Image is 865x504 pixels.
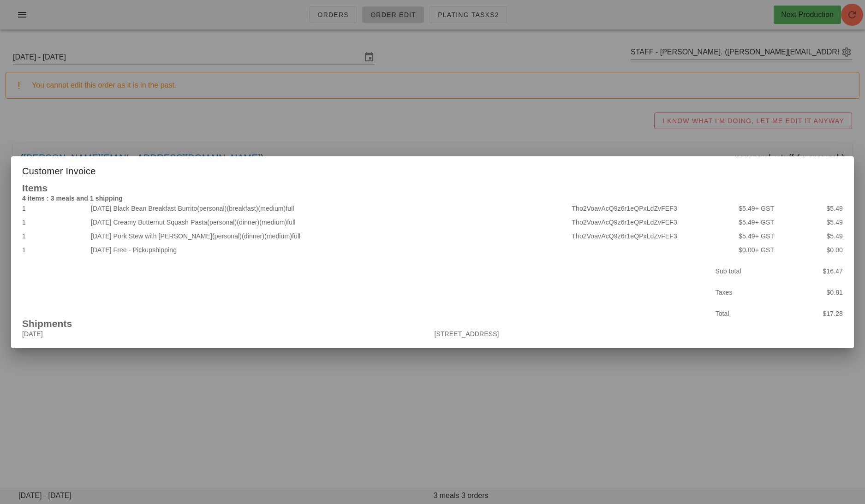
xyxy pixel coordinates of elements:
div: [DATE] Creamy Butternut Squash Pasta full [89,215,570,229]
div: [DATE] [20,327,433,341]
div: $5.49 [707,229,776,243]
div: [DATE] Black Bean Breakfast Burrito full [89,202,570,215]
div: Tho2VoavAcQ9z6r1eQPxLdZvFEF3 [570,202,707,215]
div: Customer Invoice [11,156,854,183]
div: $5.49 [776,229,845,243]
div: Sub total [710,261,779,282]
div: Total [710,303,779,324]
div: 1 [20,202,89,215]
span: (medium) [259,219,287,226]
h2: Shipments [22,319,843,329]
div: 1 [20,229,89,243]
div: $0.81 [779,282,848,303]
div: $16.47 [779,261,848,282]
div: 1 [20,243,89,257]
span: + GST [755,246,774,254]
span: (dinner) [242,232,264,240]
div: $5.49 [776,202,845,215]
div: [DATE] Pork Stew with [PERSON_NAME] full [89,229,570,243]
div: Tho2VoavAcQ9z6r1eQPxLdZvFEF3 [570,215,707,229]
div: [STREET_ADDRESS] [433,327,845,341]
div: 1 [20,215,89,229]
div: $0.00 [776,243,845,257]
span: (personal) [207,219,237,226]
span: (medium) [258,205,286,212]
div: $5.49 [707,215,776,229]
span: + GST [755,219,774,226]
h4: 4 items : 3 meals and 1 shipping [22,193,843,203]
span: + GST [755,232,774,240]
span: (medium) [264,232,292,240]
span: + GST [755,205,774,212]
span: (breakfast) [227,205,258,212]
div: Taxes [710,282,779,303]
div: $0.00 [707,243,776,257]
span: (dinner) [237,219,259,226]
span: (personal) [197,205,227,212]
h2: Items [22,183,843,193]
div: [DATE] Free - Pickup shipping [89,243,570,257]
div: $5.49 [776,215,845,229]
div: $5.49 [707,202,776,215]
span: (personal) [212,232,242,240]
div: $17.28 [779,303,848,324]
div: Tho2VoavAcQ9z6r1eQPxLdZvFEF3 [570,229,707,243]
